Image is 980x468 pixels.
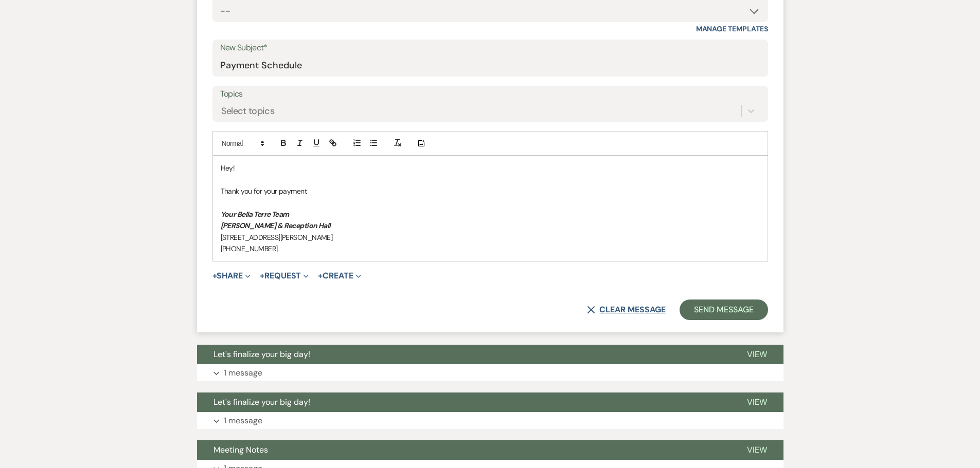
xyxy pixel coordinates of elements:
[587,306,665,314] button: Clear message
[221,210,289,219] em: Your Bella Terre Team
[221,243,760,254] p: [PHONE_NUMBER]
[747,444,767,455] span: View
[220,41,760,55] label: New Subject*
[730,345,783,364] button: View
[747,397,767,407] span: View
[220,87,760,102] label: Topics
[747,349,767,360] span: View
[213,397,310,407] span: Let's finalize your big day!
[197,345,730,364] button: Let's finalize your big day!
[730,392,783,412] button: View
[213,349,310,360] span: Let's finalize your big day!
[260,272,264,280] span: +
[213,444,268,455] span: Meeting Notes
[221,162,760,174] p: Hey!
[318,272,323,280] span: +
[197,392,730,412] button: Let's finalize your big day!
[212,272,217,280] span: +
[696,24,768,33] a: Manage Templates
[221,232,760,243] p: [STREET_ADDRESS][PERSON_NAME]
[197,412,783,429] button: 1 message
[221,185,760,197] p: Thank you for your payment
[212,272,251,280] button: Share
[221,221,331,230] em: [PERSON_NAME] & Reception Hall
[730,440,783,460] button: View
[224,366,262,380] p: 1 message
[680,299,768,320] button: Send Message
[260,272,309,280] button: Request
[221,104,275,118] div: Select topics
[318,272,361,280] button: Create
[224,414,262,427] p: 1 message
[197,440,730,460] button: Meeting Notes
[197,364,783,382] button: 1 message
